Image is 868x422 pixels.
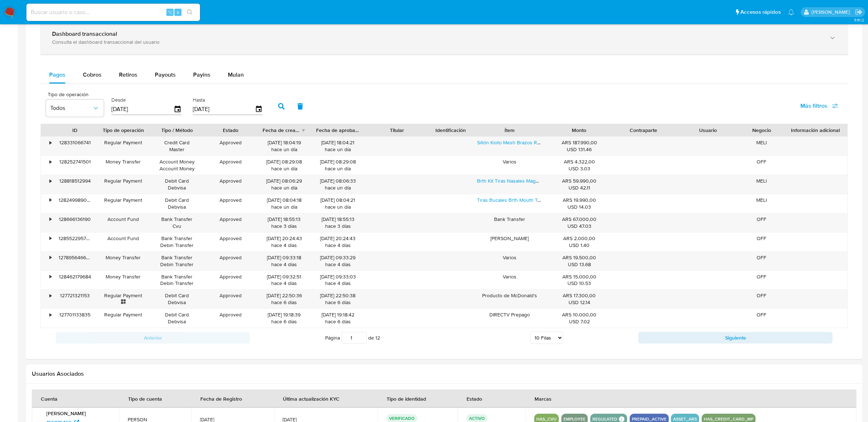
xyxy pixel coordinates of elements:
span: ⌥ [167,9,173,16]
a: Salir [855,8,863,16]
span: s [177,9,179,16]
a: Notificaciones [788,9,794,15]
p: eric.malcangi@mercadolibre.com [812,9,852,16]
h2: Usuarios Asociados [32,370,856,378]
button: search-icon [182,7,197,17]
span: Accesos rápidos [740,8,781,16]
span: 3.161.2 [854,17,864,23]
input: Buscar usuario o caso... [26,8,200,17]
